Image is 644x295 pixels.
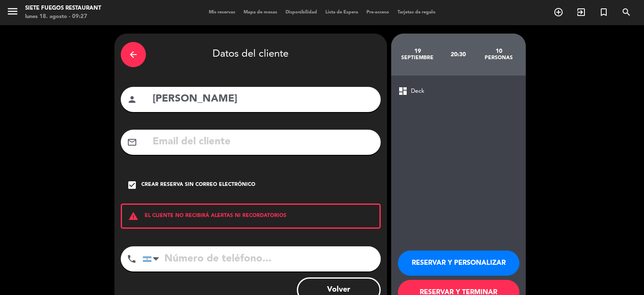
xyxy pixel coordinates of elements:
input: Email del cliente [152,133,374,151]
span: Mis reservas [205,10,239,15]
div: septiembre [397,55,438,61]
button: menu [6,5,19,21]
div: Argentina: +54 [143,247,162,271]
i: check_box [127,180,137,190]
span: Mapa de mesas [239,10,281,15]
i: phone [127,254,137,264]
div: Crear reserva sin correo electrónico [141,181,255,189]
span: dashboard [398,86,408,96]
button: RESERVAR Y PERSONALIZAR [398,251,519,276]
i: add_circle_outline [553,7,563,17]
i: arrow_back [128,50,138,60]
div: Datos del cliente [121,40,381,69]
div: Siete Fuegos Restaurant [25,4,101,13]
span: Lista de Espera [321,10,362,15]
span: Tarjetas de regalo [393,10,440,15]
i: warning [122,211,145,221]
div: EL CLIENTE NO RECIBIRÁ ALERTAS NI RECORDATORIOS [121,204,381,229]
span: Disponibilidad [281,10,321,15]
div: 20:30 [438,40,478,69]
i: search [621,7,631,17]
i: turned_in_not [599,7,609,17]
div: 10 [478,48,519,55]
div: personas [478,55,519,61]
i: person [127,94,137,104]
div: 19 [397,48,438,55]
i: menu [6,5,19,18]
input: Nombre del cliente [152,91,374,108]
span: Pre-acceso [362,10,393,15]
span: Deck [411,86,424,96]
input: Número de teléfono... [143,246,381,272]
i: mail_outline [127,137,137,147]
i: exit_to_app [576,7,586,17]
div: lunes 18. agosto - 09:27 [25,13,101,21]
